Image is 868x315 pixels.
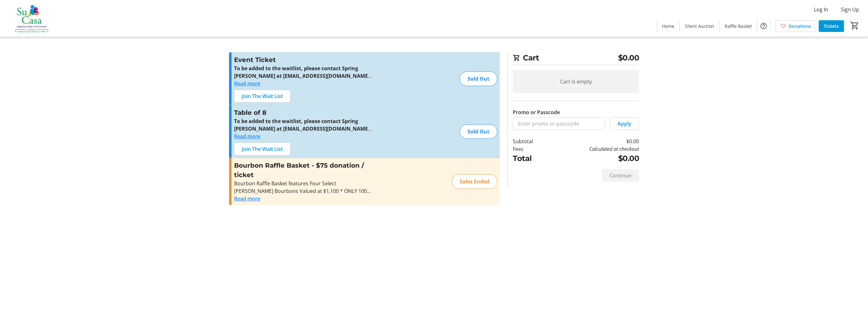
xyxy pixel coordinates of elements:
td: Fees [513,145,549,153]
td: $0.00 [549,153,639,164]
td: $0.00 [549,138,639,145]
button: Cart [849,20,860,31]
button: Read more [234,195,260,202]
a: Donations [775,20,816,32]
span: Sign Up [841,6,859,13]
div: Bourbon Raffle Basket features Four Select [PERSON_NAME] Bourbons Valued at $1,100 * ONLY 100 tic... [234,180,372,195]
button: Read more [234,133,260,140]
h2: Cart [513,52,639,65]
h3: Table of 8 [234,108,372,117]
td: Total [513,153,549,164]
button: Apply [610,117,639,130]
span: Silent Auction [685,23,714,29]
span: Join The Wait List [242,145,283,153]
span: Raffle Basket [725,23,752,29]
button: Help [757,20,770,32]
a: Tickets [819,20,844,32]
span: Log In [814,6,828,13]
a: Home [657,20,679,32]
span: $0.00 [618,52,639,64]
strong: To be added to the waitlist, please contact Spring [PERSON_NAME] at [EMAIL_ADDRESS][DOMAIN_NAME] [234,65,372,79]
span: Apply [617,120,631,127]
button: Join The Wait List [234,90,290,102]
span: Join The Wait List [242,92,283,100]
button: Join The Wait List [234,143,290,155]
span: Home [662,23,674,29]
input: Enter promo or passcode [513,117,605,130]
button: Log In [809,4,833,15]
button: Read more [234,80,260,87]
div: Cart is empty [513,70,639,93]
h3: Bourbon Raffle Basket - $75 donation / ticket [234,161,372,180]
td: Calculated at checkout [549,145,639,153]
div: Sales Ended [452,174,497,189]
h3: Event Ticket [234,55,372,65]
span: Donations [789,23,811,29]
label: Promo or Passcode [513,108,560,116]
strong: To be added to the waitlist, please contact Spring [PERSON_NAME] at [EMAIL_ADDRESS][DOMAIN_NAME] [234,118,372,132]
button: Sign Up [836,4,864,15]
img: Catholic Charities Southwestern Ohio's Logo [4,3,60,34]
a: Silent Auction [680,20,719,32]
td: Subtotal [513,138,549,145]
span: Tickets [824,23,839,29]
div: Sold Out [460,71,497,86]
div: Sold Out [460,124,497,139]
a: Raffle Basket [720,20,757,32]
